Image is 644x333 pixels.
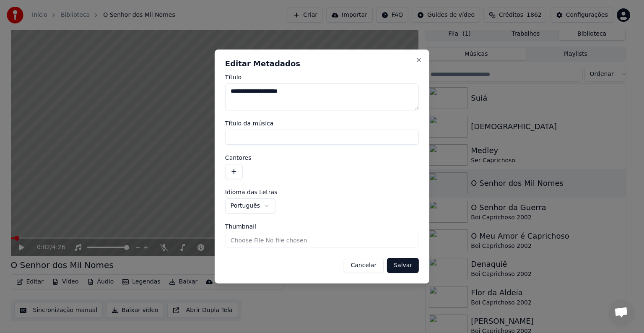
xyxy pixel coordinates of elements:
[225,224,256,229] span: Thumbnail
[225,60,419,68] h2: Editar Metadados
[225,189,278,195] span: Idioma das Letras
[225,155,419,161] label: Cantores
[225,74,419,80] label: Título
[225,120,419,126] label: Título da música
[387,258,419,273] button: Salvar
[343,258,384,273] button: Cancelar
